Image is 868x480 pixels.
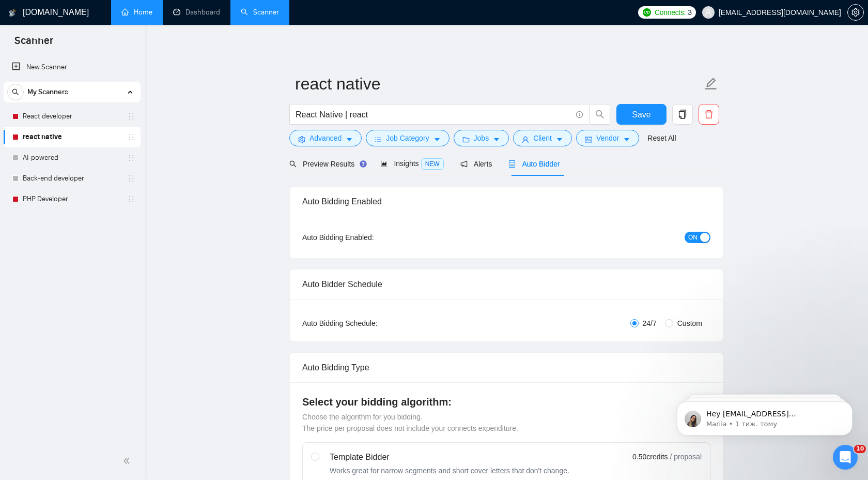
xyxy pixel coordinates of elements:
[585,136,592,143] span: idcard
[302,353,710,382] div: Auto Bidding Type
[616,104,667,125] button: Save
[854,445,866,453] span: 10
[655,7,686,18] span: Connects:
[23,189,121,209] a: PHP Developer
[847,4,864,21] button: setting
[298,136,305,143] span: setting
[590,110,610,119] span: search
[23,168,121,189] a: Back-end developer
[302,395,710,409] h4: Select your bidding algorithm:
[346,136,353,143] span: caret-down
[127,154,135,162] span: holder
[8,88,23,96] span: search
[643,8,651,17] img: upwork-logo.png
[375,136,382,143] span: bars
[462,136,470,143] span: folder
[127,112,135,121] span: holder
[302,187,710,216] div: Auto Bidding Enabled
[366,130,449,146] button: barsJob Categorycaret-down
[833,445,858,470] iframe: Intercom live chat
[173,8,220,17] a: dashboardDashboard
[848,8,863,17] span: setting
[386,132,429,144] span: Job Category
[23,106,121,127] a: React developer
[121,8,152,17] a: homeHome
[421,158,444,170] span: NEW
[699,104,719,125] button: delete
[330,451,569,463] div: Template Bidder
[27,82,68,102] span: My Scanners
[632,108,650,121] span: Save
[673,318,706,329] span: Custom
[556,136,563,143] span: caret-down
[576,130,639,146] button: idcardVendorcaret-down
[508,160,560,168] span: Auto Bidder
[508,160,516,168] span: robot
[4,57,141,78] li: New Scanner
[699,110,719,119] span: delete
[513,130,572,146] button: userClientcaret-down
[474,132,489,144] span: Jobs
[12,57,132,78] a: New Scanner
[330,466,569,476] div: Works great for narrow segments and short cover letters that don't change.
[647,132,676,144] a: Reset All
[302,318,438,329] div: Auto Bidding Schedule:
[673,110,692,119] span: copy
[309,132,342,144] span: Advanced
[460,160,468,168] span: notification
[23,147,121,168] a: AI-powered
[688,232,698,243] span: ON
[688,7,692,18] span: 3
[127,195,135,203] span: holder
[847,8,864,17] a: setting
[533,132,552,144] span: Client
[704,77,718,91] span: edit
[623,136,630,143] span: caret-down
[295,71,702,97] input: Scanner name...
[302,413,518,432] span: Choose the algorithm for you bidding. The price per proposal does not include your connects expen...
[302,269,710,299] div: Auto Bidder Schedule
[302,232,438,243] div: Auto Bidding Enabled:
[9,5,16,21] img: logo
[289,160,364,168] span: Preview Results
[359,159,368,169] div: Tooltip anchor
[23,127,121,147] a: react native
[454,130,509,146] button: folderJobscaret-down
[522,136,529,143] span: user
[460,160,492,168] span: Alerts
[433,136,441,143] span: caret-down
[705,9,712,16] span: user
[127,133,135,141] span: holder
[380,160,388,167] span: area-chart
[6,33,61,55] span: Scanner
[632,451,668,462] span: 0.50 credits
[576,111,583,118] span: info-circle
[672,104,693,125] button: copy
[289,130,362,146] button: settingAdvancedcaret-down
[670,452,702,462] span: / proposal
[661,380,868,452] iframe: Intercom notifications повідомлення
[639,318,661,329] span: 24/7
[4,82,141,209] li: My Scanners
[127,174,135,183] span: holder
[123,456,133,466] span: double-left
[289,160,297,168] span: search
[7,84,24,100] button: search
[590,104,610,125] button: search
[596,132,619,144] span: Vendor
[493,136,500,143] span: caret-down
[296,108,571,121] input: Search Freelance Jobs...
[241,8,279,17] a: searchScanner
[380,159,443,168] span: Insights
